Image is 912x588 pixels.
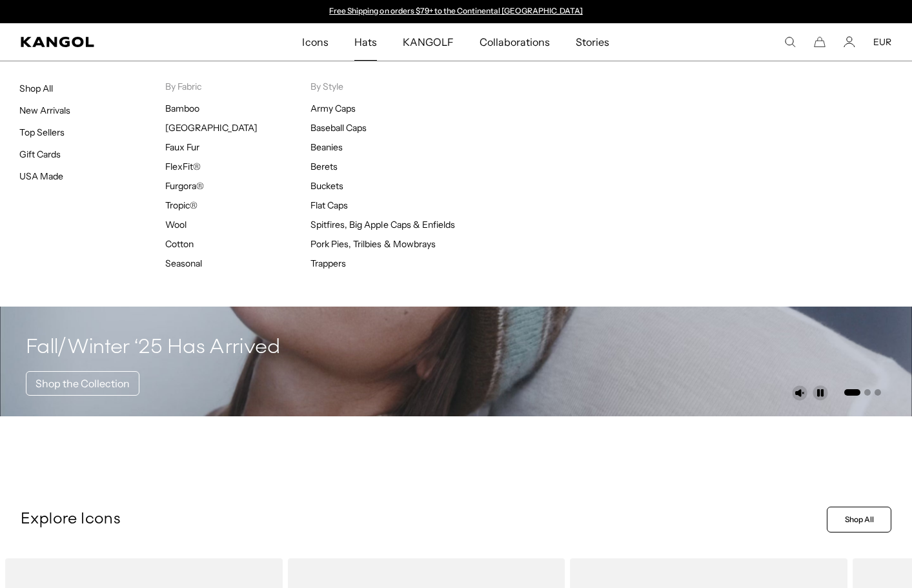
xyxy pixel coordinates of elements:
h4: Fall/Winter ‘25 Has Arrived [26,335,281,361]
a: Seasonal [165,258,202,269]
a: Army Caps [310,103,356,114]
a: Cotton [165,238,194,250]
button: Go to slide 2 [864,389,871,396]
span: Hats [354,23,377,61]
a: Flat Caps [310,199,348,211]
span: KANGOLF [403,23,454,61]
ul: Select a slide to show [843,387,881,397]
a: Collaborations [467,23,563,61]
a: Kangol [21,37,200,47]
summary: Search here [784,36,796,48]
button: Pause [813,385,828,401]
span: Collaborations [480,23,550,61]
a: Bamboo [165,103,199,114]
a: New Arrivals [19,105,70,116]
span: Stories [576,23,609,61]
a: Beanies [310,141,343,153]
a: USA Made [19,170,63,182]
a: Berets [310,161,338,172]
span: Icons [302,23,328,61]
a: Pork Pies, Trilbies & Mowbrays [310,238,436,250]
a: Buckets [310,180,343,192]
div: Announcement [323,6,589,17]
a: FlexFit® [165,161,201,172]
a: Gift Cards [19,148,61,160]
a: Icons [289,23,341,61]
a: Baseball Caps [310,122,367,134]
a: KANGOLF [390,23,467,61]
a: Tropic® [165,199,198,211]
a: Account [844,36,855,48]
a: Free Shipping on orders $79+ to the Continental [GEOGRAPHIC_DATA] [329,6,583,15]
p: By Style [310,81,456,92]
p: Explore Icons [21,510,822,529]
a: Trappers [310,258,346,269]
a: Shop All [827,507,891,532]
a: Furgora® [165,180,204,192]
slideshow-component: Announcement bar [323,6,589,17]
p: By Fabric [165,81,311,92]
button: Cart [814,36,826,48]
a: [GEOGRAPHIC_DATA] [165,122,258,134]
button: Unmute [792,385,807,401]
a: Wool [165,219,187,230]
a: Stories [563,23,622,61]
a: Hats [341,23,390,61]
a: Top Sellers [19,127,65,138]
a: Faux Fur [165,141,199,153]
a: Shop All [19,83,53,94]
button: Go to slide 3 [875,389,881,396]
button: Go to slide 1 [844,389,860,396]
a: Shop the Collection [26,371,139,396]
a: Spitfires, Big Apple Caps & Enfields [310,219,455,230]
button: EUR [873,36,891,48]
div: 1 of 2 [323,6,589,17]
